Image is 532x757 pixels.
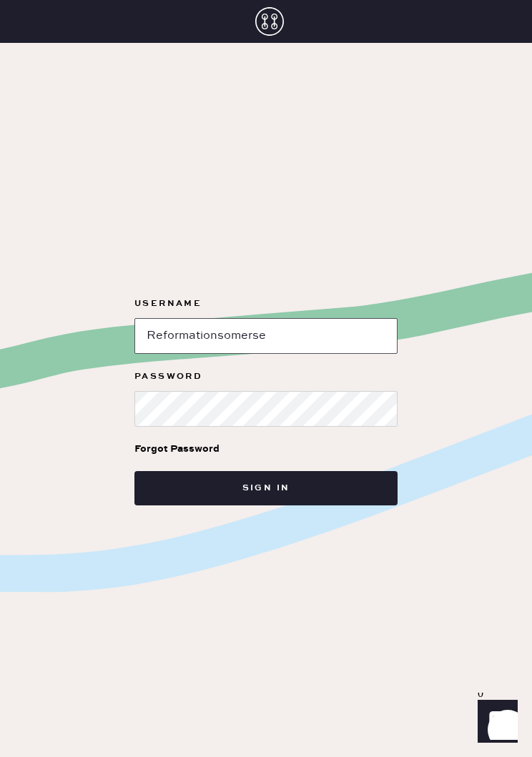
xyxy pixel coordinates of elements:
[134,368,398,385] label: Password
[134,441,220,457] div: Forgot Password
[134,318,398,354] input: e.g. john@doe.com
[134,471,398,505] button: Sign in
[464,693,526,754] iframe: Front Chat
[134,295,398,312] label: Username
[134,427,220,471] a: Forgot Password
